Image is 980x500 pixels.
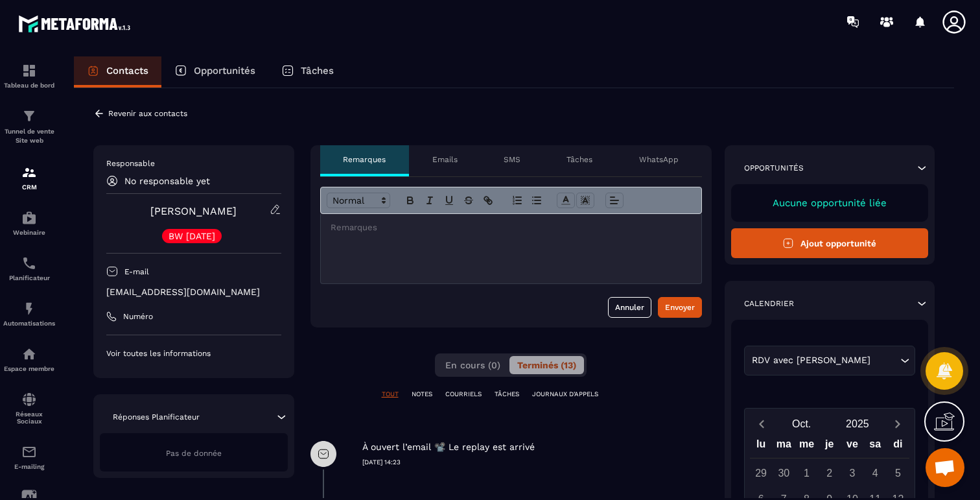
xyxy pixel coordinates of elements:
[18,12,135,36] img: logo
[665,301,695,314] div: Envoyer
[773,462,795,484] div: 30
[3,411,55,425] p: Réseaux Sociaux
[106,65,148,77] p: Contacts
[268,56,347,88] a: Tâches
[887,435,909,458] div: di
[106,286,281,298] p: [EMAIL_ADDRESS][DOMAIN_NAME]
[874,353,898,368] input: Search for option
[3,99,55,155] a: formationformationTunnel de vente Site web
[532,390,598,399] p: JOURNAUX D'APPELS
[566,154,592,165] p: Tâches
[517,360,576,370] span: Terminés (13)
[749,353,874,368] span: RDV avec [PERSON_NAME]
[830,412,885,435] button: Open years overlay
[864,435,887,458] div: sa
[3,365,55,372] p: Espace membre
[818,435,841,458] div: je
[795,435,818,458] div: me
[362,458,712,467] p: [DATE] 14:23
[194,65,255,77] p: Opportunités
[21,165,37,180] img: formation
[445,360,500,370] span: En cours (0)
[3,127,55,145] p: Tunnel de vente Site web
[166,449,222,458] span: Pas de donnée
[926,448,964,487] div: Ouvrir le chat
[795,462,818,484] div: 1
[3,229,55,236] p: Webinaire
[21,346,37,362] img: automations
[21,210,37,226] img: automations
[885,415,909,433] button: Next month
[21,392,37,407] img: social-network
[841,435,863,458] div: ve
[744,298,794,309] p: Calendrier
[773,435,795,458] div: ma
[864,462,887,484] div: 4
[509,356,584,374] button: Terminés (13)
[774,412,830,435] button: Open months overlay
[3,435,55,480] a: emailemailE-mailing
[123,311,153,322] p: Numéro
[106,158,281,169] p: Responsable
[301,65,334,77] p: Tâches
[608,297,651,318] button: Annuler
[74,56,161,88] a: Contacts
[887,462,909,484] div: 5
[658,297,702,318] button: Envoyer
[382,390,399,399] p: TOUT
[639,154,679,165] p: WhatsApp
[21,444,37,460] img: email
[362,441,535,453] p: À ouvert l’email 📽️ Le replay est arrivé
[3,82,55,89] p: Tableau de bord
[21,301,37,316] img: automations
[3,463,55,470] p: E-mailing
[3,382,55,435] a: social-networksocial-networkRéseaux Sociaux
[744,163,804,173] p: Opportunités
[504,154,520,165] p: SMS
[3,200,55,246] a: automationsautomationsWebinaire
[124,267,149,277] p: E-mail
[3,320,55,327] p: Automatisations
[841,462,863,484] div: 3
[3,155,55,200] a: formationformationCRM
[749,435,772,458] div: lu
[21,63,37,78] img: formation
[731,228,929,258] button: Ajout opportunité
[21,256,37,271] img: scheduler
[3,291,55,337] a: automationsautomationsAutomatisations
[744,197,916,209] p: Aucune opportunité liée
[744,346,916,375] div: Search for option
[3,246,55,291] a: schedulerschedulerPlanificateur
[750,415,774,433] button: Previous month
[495,390,519,399] p: TÂCHES
[21,108,37,124] img: formation
[161,56,268,88] a: Opportunités
[108,109,187,118] p: Revenir aux contacts
[3,337,55,382] a: automationsautomationsEspace membre
[432,154,458,165] p: Emails
[818,462,841,484] div: 2
[169,232,215,241] p: BW [DATE]
[750,462,773,484] div: 29
[113,412,200,422] p: Réponses Planificateur
[3,274,55,281] p: Planificateur
[343,154,386,165] p: Remarques
[437,356,508,374] button: En cours (0)
[3,53,55,99] a: formationformationTableau de bord
[445,390,482,399] p: COURRIELS
[150,205,237,217] a: [PERSON_NAME]
[412,390,432,399] p: NOTES
[3,184,55,191] p: CRM
[106,348,281,359] p: Voir toutes les informations
[124,176,210,186] p: No responsable yet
